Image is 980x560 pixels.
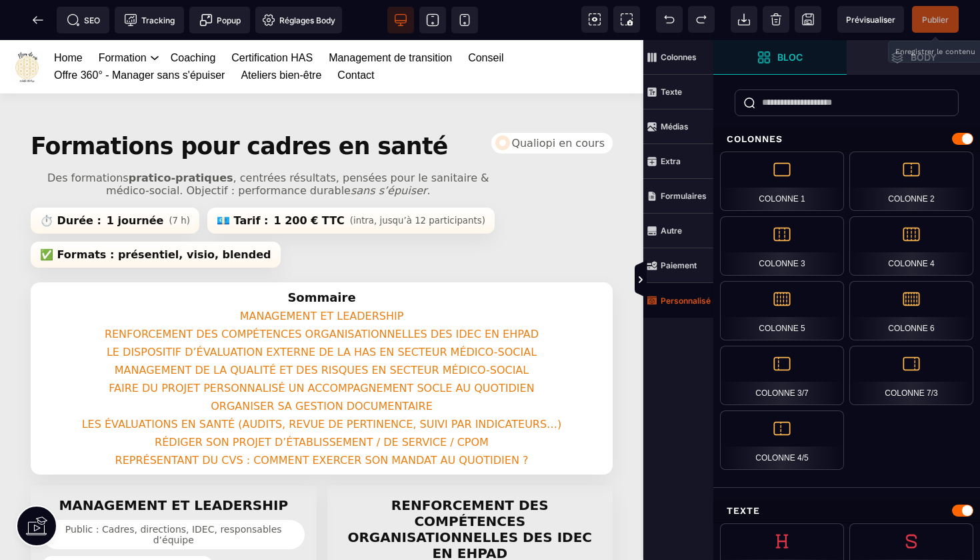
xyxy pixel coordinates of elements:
span: Certification Qualiopi en cours [491,93,613,113]
a: ORGANISER SA GESTION DOCUMENTAIRE [203,354,440,378]
span: Prévisualiser [846,15,895,25]
span: Colonnes [643,40,713,75]
span: Voir mobile [451,7,478,33]
strong: 1 200 € TTC [273,174,344,187]
div: Colonne 2 [849,152,973,211]
span: ⏱️ Durée : [31,168,199,194]
span: Publier [922,15,949,25]
div: Colonne 3 [720,216,844,276]
a: RÉDIGER SON PROJET D’ÉTABLISSEMENT / DE SERVICE / CPOM [147,390,496,414]
a: Home [54,9,83,27]
a: REPRÉSENTANT DU CVS : COMMENT EXERCER SON MANDAT AU QUOTIDIEN ? [108,408,536,433]
a: FAIRE DU PROJET PERSONNALISÉ UN ACCOMPAGNEMENT SOCLE AU QUOTIDIEN [101,336,541,360]
span: Rétablir [688,6,715,33]
a: MANAGEMENT ET LEADERSHIP [233,264,411,288]
span: Métadata SEO [57,7,109,33]
div: Colonne 3/7 [720,346,844,405]
strong: Formulaires [661,191,707,201]
span: ✅ Formats : présentiel, visio, blended [31,202,281,228]
span: Enregistrer le contenu [912,6,959,33]
span: Paiement [643,248,713,283]
a: Contact [337,27,374,44]
span: Nettoyage [763,6,789,33]
strong: Texte [661,87,682,97]
a: Conseil [468,9,503,27]
strong: Autre [661,226,682,236]
span: Retour [25,7,51,33]
strong: Personnalisé [661,296,711,306]
small: (7 h) [169,176,190,186]
span: Ouvrir les calques [847,40,980,75]
div: Colonne 4/5 [720,410,844,470]
span: Durée : 1 jour (7 h) • 1 200 € TTC [43,516,213,535]
span: Extra [643,144,713,179]
span: Capture d'écran [613,6,640,33]
div: Informations clés [31,168,613,228]
h3: MANAGEMENT ET LEADERSHIP [43,457,305,473]
strong: Colonnes [661,52,697,62]
span: Popup [199,13,241,27]
div: Colonne 1 [720,152,844,211]
span: Importer [731,6,757,33]
span: Afficher les vues [713,260,727,300]
strong: Extra [661,156,681,166]
h3: RENFORCEMENT DES COMPÉTENCES ORGANISATIONNELLES DES IDEC EN EHPAD [339,457,601,521]
span: Favicon [255,7,342,33]
strong: Médias [661,121,689,131]
h1: Formations pour cadres en santé [31,93,448,119]
strong: pratico-pratiques [129,131,233,144]
span: Texte [643,75,713,109]
a: LE DISPOSITIF D’ÉVALUATION EXTERNE DE LA HAS EN SECTEUR MÉDICO-SOCIAL [99,300,544,324]
a: Offre 360° - Manager sans s'épuiser [54,27,225,44]
span: Ouvrir les blocs [713,40,847,75]
strong: Bloc [777,52,803,62]
span: SEO [67,13,100,27]
div: Colonne 5 [720,281,844,340]
span: Autre [643,214,713,248]
strong: Paiement [661,260,697,270]
a: Certification HAS [231,9,313,27]
a: RENFORCEMENT DES COMPÉTENCES ORGANISATIONNELLES DES IDEC EN EHPAD [97,282,546,306]
a: Management de transition [329,9,452,27]
small: (intra, jusqu’à 12 participants) [350,176,485,186]
span: Voir les composants [581,6,608,33]
span: Médias [643,109,713,144]
div: Colonnes [713,127,980,152]
span: Créer une alerte modale [189,7,250,33]
span: Aperçu [837,6,904,33]
strong: 1 journée [107,174,164,187]
div: Colonne 4 [849,216,973,276]
span: Voir tablette [419,7,446,33]
div: Colonne 7/3 [849,346,973,405]
p: Des formations , centrées résultats, pensées pour le sanitaire & médico-social. Objectif : perfor... [31,131,506,157]
a: Ateliers bien-être [241,27,321,44]
h2: Sommaire [39,250,605,264]
nav: Sommaire des formations [31,242,613,435]
span: Tracking [124,13,175,27]
em: sans s’épuiser [351,144,427,157]
span: Public : Cadres, directions, IDEC, responsables d’équipe [43,480,305,509]
span: Défaire [656,6,683,33]
a: MANAGEMENT DE LA QUALITÉ ET DES RISQUES EN SECTEUR MÉDICO-SOCIAL [107,318,536,342]
span: Formulaires [643,179,713,214]
a: Formation [99,9,147,27]
span: Réglages Body [262,13,335,27]
span: Code de suivi [115,7,184,33]
span: Personnalisé [643,283,713,318]
span: 💶 Tarif : [207,168,495,194]
span: Enregistrer [795,6,821,33]
img: https://sasu-fleur-de-vie.metaforma.io/home [11,11,43,43]
a: LES ÉVALUATIONS EN SANTÉ (AUDITS, REVUE DE PERTINENCE, SUIVI PAR INDICATEURS…) [75,372,569,396]
div: Texte [713,499,980,523]
div: Colonne 6 [849,281,973,340]
a: Coaching [171,9,216,27]
span: Voir bureau [387,7,414,33]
